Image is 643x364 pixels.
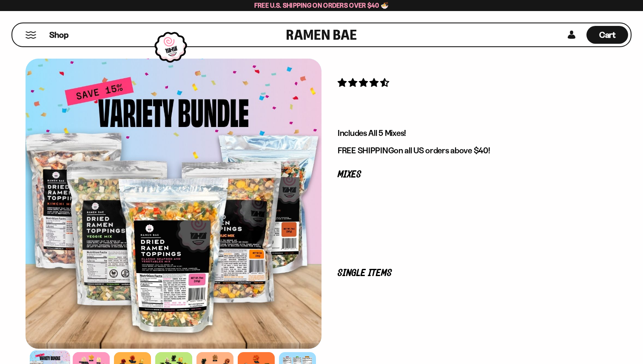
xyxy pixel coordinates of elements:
p: Mixes [338,171,601,179]
p: Includes All 5 Mixes! [338,128,601,138]
strong: FREE SHIPPING [338,145,394,155]
a: Shop [49,26,68,44]
a: Cart [586,23,628,46]
p: on all US orders above $40! [338,145,601,156]
p: Single Items [338,269,601,277]
span: 4.63 stars [338,77,391,88]
button: Mobile Menu Trigger [25,31,37,39]
span: Free U.S. Shipping on Orders over $40 🍜 [254,1,389,9]
span: Shop [49,29,68,41]
span: Cart [599,30,616,40]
